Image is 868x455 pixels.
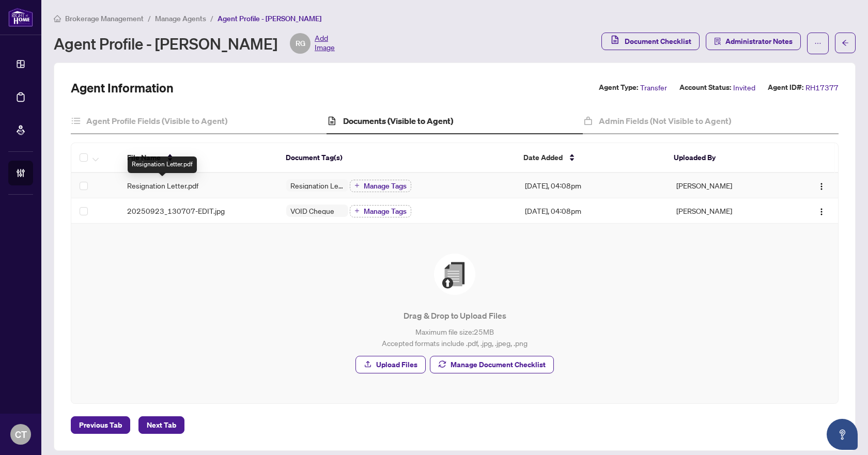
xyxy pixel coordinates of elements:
[92,326,817,349] p: Maximum file size: 25 MB Accepted formats include .pdf, .jpg, .jpeg, .png
[210,12,213,24] li: /
[364,182,407,190] span: Manage Tags
[343,115,453,127] h4: Documents (Visible to Agent)
[725,33,793,50] span: Administrator Notes
[119,143,277,173] th: File Name
[354,208,360,213] span: plus
[127,152,161,163] span: File Name
[84,236,826,391] span: File UploadDrag & Drop to Upload FilesMaximum file size:25MBAccepted formats include .pdf, .jpg, ...
[599,82,638,93] label: Agent Type:
[286,182,348,189] span: Resignation Letter (From previous Brokerage)
[128,156,197,173] div: Resignation Letter.pdf
[714,38,721,45] span: solution
[434,254,475,295] img: File Upload
[523,152,563,163] span: Date Added
[148,12,151,24] li: /
[814,40,822,47] span: ellipsis
[355,356,426,373] button: Upload Files
[625,33,691,50] span: Document Checklist
[65,14,144,23] span: Brokerage Management
[315,33,335,54] span: Add Image
[813,202,830,219] button: Logo
[71,80,174,96] h2: Agent Information
[350,205,411,217] button: Manage Tags
[71,416,130,434] button: Previous Tab
[599,115,731,127] h4: Admin Fields (Not Visible to Agent)
[679,82,731,93] label: Account Status:
[517,198,668,224] td: [DATE], 04:08pm
[813,177,830,194] button: Logo
[86,115,227,127] h4: Agent Profile Fields (Visible to Agent)
[54,15,61,22] span: home
[517,173,668,198] td: [DATE], 04:08pm
[155,14,206,23] span: Manage Agents
[817,182,826,191] img: Logo
[8,8,33,27] img: logo
[218,14,321,23] span: Agent Profile - [PERSON_NAME]
[768,82,803,93] label: Agent ID#:
[805,82,839,93] span: RH17377
[668,198,787,224] td: [PERSON_NAME]
[376,356,417,373] span: Upload Files
[733,82,755,93] span: Invited
[706,33,801,50] button: Administrator Notes
[515,143,665,173] th: Date Added
[451,356,546,373] span: Manage Document Checklist
[665,143,784,173] th: Uploaded By
[430,356,554,373] button: Manage Document Checklist
[92,309,817,322] p: Drag & Drop to Upload Files
[668,173,787,198] td: [PERSON_NAME]
[147,417,176,433] span: Next Tab
[54,33,335,54] div: Agent Profile - [PERSON_NAME]
[127,205,225,216] span: 20250923_130707-EDIT.jpg
[640,82,667,93] span: Transfer
[842,39,849,46] span: arrow-left
[601,33,700,50] button: Document Checklist
[364,208,407,215] span: Manage Tags
[354,183,360,188] span: plus
[817,208,826,216] img: Logo
[15,427,27,442] span: CT
[350,180,411,192] button: Manage Tags
[127,180,198,191] span: Resignation Letter.pdf
[138,416,184,434] button: Next Tab
[277,143,515,173] th: Document Tag(s)
[827,419,858,450] button: Open asap
[286,207,338,214] span: VOID Cheque
[79,417,122,433] span: Previous Tab
[296,38,305,49] span: RG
